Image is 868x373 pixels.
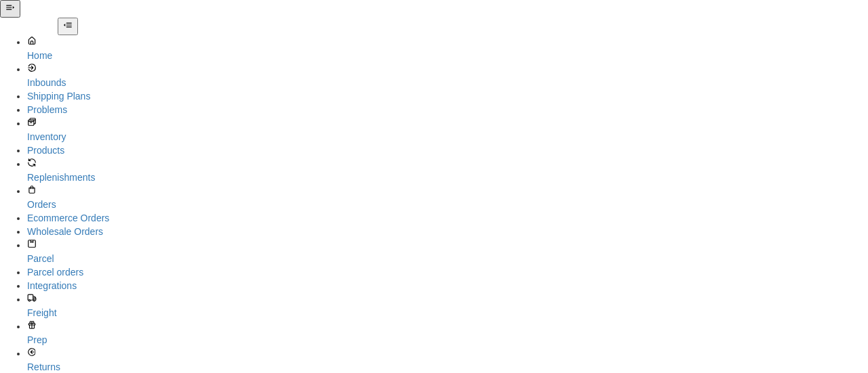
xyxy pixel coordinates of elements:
[27,49,868,62] div: Home
[27,35,868,62] a: Home
[27,198,868,211] div: Orders
[27,184,868,211] a: Orders
[27,171,868,184] div: Replenishments
[27,265,868,279] a: Parcel orders
[58,18,78,35] button: Close Navigation
[27,144,868,157] a: Products
[27,333,868,347] div: Prep
[27,225,868,238] a: Wholesale Orders
[27,238,868,265] a: Parcel
[27,320,868,347] a: Prep
[27,130,868,144] div: Inventory
[27,116,868,144] a: Inventory
[27,76,868,89] div: Inbounds
[27,157,868,184] a: Replenishments
[27,306,868,320] div: Freight
[27,103,868,116] a: Problems
[27,89,868,103] a: Shipping Plans
[614,22,868,373] iframe: To enrich screen reader interactions, please activate Accessibility in Grammarly extension settings
[27,62,868,89] a: Inbounds
[27,279,868,292] a: Integrations
[27,292,868,320] a: Freight
[27,252,868,265] div: Parcel
[27,211,868,225] a: Ecommerce Orders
